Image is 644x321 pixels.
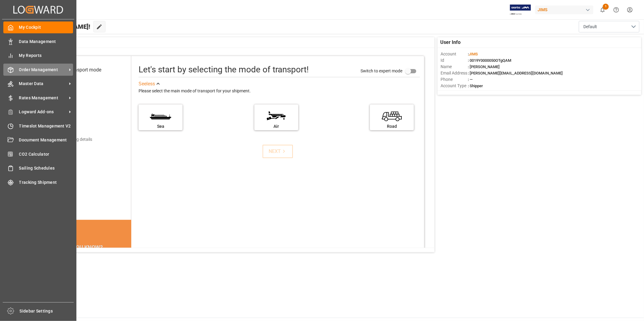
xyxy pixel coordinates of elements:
[583,24,597,30] span: Default
[257,123,295,130] div: Air
[468,77,473,82] span: : —
[468,84,483,88] span: : Shipper
[3,35,73,47] a: Data Management
[19,137,73,143] span: Document Management
[20,308,74,314] span: Sidebar Settings
[441,83,468,89] span: Account Type
[596,3,609,17] button: show 1 new notifications
[535,5,593,14] div: JIMS
[441,64,468,70] span: Name
[142,123,179,130] div: Sea
[19,95,67,101] span: Rates Management
[3,148,73,160] a: CO2 Calculator
[3,120,73,132] a: Timeslot Management V2
[19,38,73,45] span: Data Management
[19,123,73,129] span: Timeslot Management V2
[139,80,155,88] div: See less
[19,52,73,59] span: My Reports
[579,21,639,32] button: open menu
[139,88,420,95] div: Please select the main mode of transport for your shipment.
[19,179,73,186] span: Tracking Shipment
[19,151,73,157] span: CO2 Calculator
[25,21,90,32] span: Hello [PERSON_NAME]!
[468,52,478,56] span: :
[441,39,461,46] span: User Info
[263,145,293,158] button: NEXT
[54,136,92,143] div: Add shipping details
[3,162,73,174] a: Sailing Schedules
[373,123,411,130] div: Road
[468,65,500,69] span: : [PERSON_NAME]
[469,52,478,56] span: JIMS
[54,66,101,74] div: Select transport mode
[609,3,623,17] button: Help Center
[34,241,132,254] div: DID YOU KNOW?
[19,67,67,73] span: Order Management
[19,109,67,115] span: Logward Add-ons
[139,63,309,76] div: Let's start by selecting the mode of transport!
[269,148,287,155] div: NEXT
[441,76,468,83] span: Phone
[441,57,468,64] span: Id
[361,68,402,73] span: Switch to expert mode
[19,165,73,171] span: Sailing Schedules
[468,58,511,63] span: : 0019Y0000050OTgQAM
[510,5,531,15] img: Exertis%20JAM%20-%20Email%20Logo.jpg_1722504956.jpg
[3,134,73,146] a: Document Management
[535,4,596,15] button: JIMS
[3,176,73,188] a: Tracking Shipment
[19,81,67,87] span: Master Data
[3,22,73,33] a: My Cockpit
[3,50,73,61] a: My Reports
[468,71,563,75] span: : [PERSON_NAME][EMAIL_ADDRESS][DOMAIN_NAME]
[19,24,73,31] span: My Cockpit
[603,4,609,10] span: 1
[441,70,468,76] span: Email Address
[441,51,468,57] span: Account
